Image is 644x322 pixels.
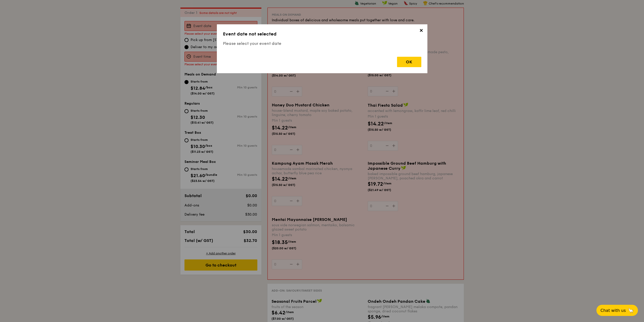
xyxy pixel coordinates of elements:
div: OK [397,57,421,67]
span: 🦙 [628,308,634,313]
h3: Event date not selected [223,30,421,37]
span: ✕ [418,28,425,35]
h4: Please select your event date [223,41,421,47]
button: Chat with us🦙 [596,305,638,316]
span: Chat with us [600,308,626,313]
